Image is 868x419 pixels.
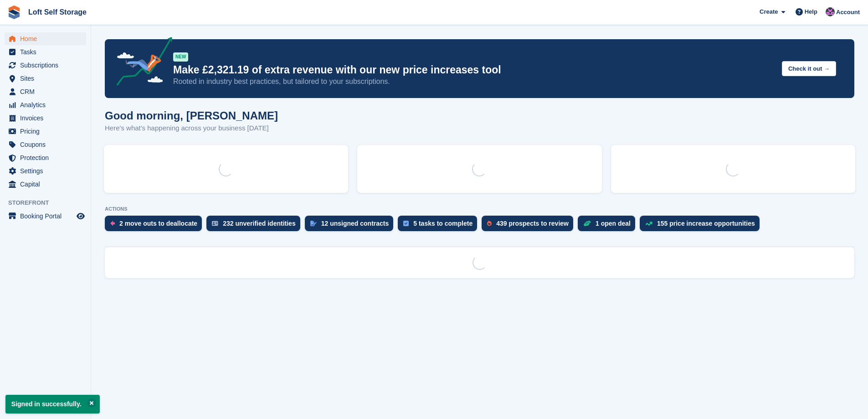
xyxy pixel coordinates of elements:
a: menu [5,165,86,177]
h1: Good morning, [PERSON_NAME] [105,109,278,122]
div: NEW [173,52,188,62]
a: menu [5,59,86,72]
p: Here's what's happening across your business [DATE] [105,123,278,134]
div: 5 tasks to complete [413,220,473,227]
div: 12 unsigned contracts [321,220,389,227]
a: Loft Self Storage [25,5,90,20]
span: Storefront [8,198,91,207]
span: Invoices [20,112,75,124]
div: 2 move outs to deallocate [119,220,197,227]
a: menu [5,125,86,138]
a: menu [5,72,86,85]
a: menu [5,98,86,111]
span: Pricing [20,125,75,138]
p: Signed in successfully. [5,395,100,414]
p: Rooted in industry best practices, but tailored to your subscriptions. [173,77,775,87]
a: menu [5,178,86,191]
span: Account [836,8,860,17]
span: Settings [20,165,75,177]
span: Create [760,7,778,16]
img: price-adjustments-announcement-icon-8257ccfd72463d97f412b2fc003d46551f7dbcb40ab6d574587a9cd5c0d94... [109,37,173,89]
span: Protection [20,151,75,164]
a: Preview store [75,211,86,222]
img: price_increase_opportunities-93ffe204e8149a01c8c9dc8f82e8f89637d9d84a8eef4429ea346261dce0b2c0.svg [645,222,652,226]
img: contract_signature_icon-13c848040528278c33f63329250d36e43548de30e8caae1d1a13099fd9432cc5.svg [310,221,317,226]
a: 12 unsigned contracts [305,216,398,236]
span: CRM [20,85,75,98]
a: menu [5,210,86,222]
a: menu [5,151,86,164]
p: ACTIONS [105,206,854,212]
a: 232 unverified identities [206,216,305,236]
span: Help [805,7,817,16]
a: 1 open deal [578,216,640,236]
img: stora-icon-8386f47178a22dfd0bd8f6a31ec36ba5ce8667c1dd55bd0f319d3a0aa187defe.svg [7,5,21,19]
p: Make £2,321.19 of extra revenue with our new price increases tool [173,63,775,77]
img: deal-1b604bf984904fb50ccaf53a9ad4b4a5d6e5aea283cecdc64d6e3604feb123c2.svg [583,220,591,227]
a: menu [5,32,86,45]
div: 439 prospects to review [496,220,569,227]
span: Subscriptions [20,59,75,72]
a: menu [5,112,86,124]
span: Capital [20,178,75,191]
div: 155 price increase opportunities [657,220,755,227]
button: Check it out → [782,61,836,76]
img: verify_identity-adf6edd0f0f0b5bbfe63781bf79b02c33cf7c696d77639b501bdc392416b5a36.svg [212,221,218,226]
span: Tasks [20,46,75,58]
img: move_outs_to_deallocate_icon-f764333ba52eb49d3ac5e1228854f67142a1ed5810a6f6cc68b1a99e826820c5.svg [110,221,115,226]
img: Amy Wright [826,7,835,16]
img: task-75834270c22a3079a89374b754ae025e5fb1db73e45f91037f5363f120a921f8.svg [403,221,409,226]
span: Sites [20,72,75,85]
a: menu [5,46,86,58]
a: menu [5,138,86,151]
a: menu [5,85,86,98]
a: 5 tasks to complete [398,216,482,236]
a: 2 move outs to deallocate [105,216,206,236]
span: Coupons [20,138,75,151]
a: 155 price increase opportunities [640,216,764,236]
span: Booking Portal [20,210,75,222]
div: 232 unverified identities [223,220,296,227]
a: 439 prospects to review [482,216,578,236]
div: 1 open deal [596,220,631,227]
span: Home [20,32,75,45]
img: prospect-51fa495bee0391a8d652442698ab0144808aea92771e9ea1ae160a38d050c398.svg [487,221,492,226]
span: Analytics [20,98,75,111]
